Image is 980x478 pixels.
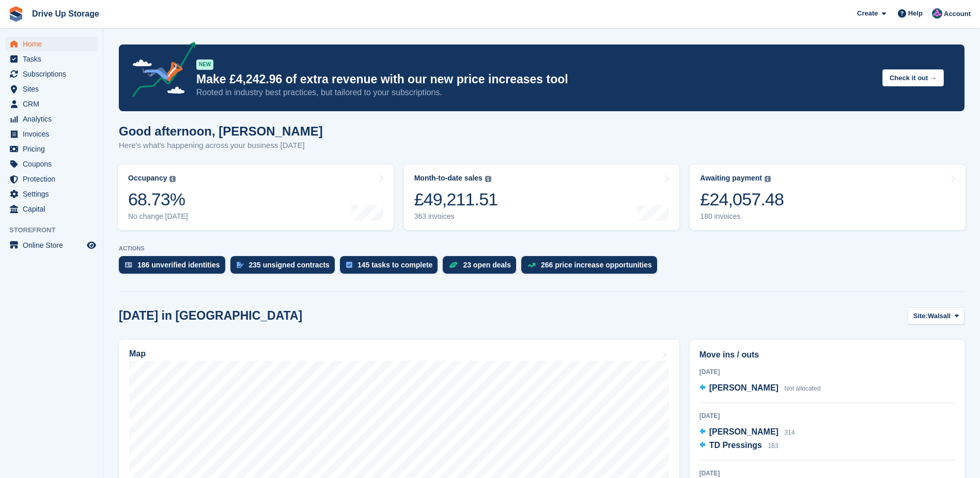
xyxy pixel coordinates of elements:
h1: Good afternoon, [PERSON_NAME] [119,124,323,138]
a: 235 unsigned contracts [230,256,340,279]
div: Occupancy [128,174,167,183]
span: Online Store [23,238,85,252]
div: 180 invoices [700,212,784,221]
span: Home [23,37,85,51]
span: Create [857,8,878,19]
img: contract_signature_icon-13c848040528278c33f63329250d36e43548de30e8caae1d1a13099fd9432cc5.svg [237,262,244,268]
p: Make £4,242.96 of extra revenue with our new price increases tool [196,72,874,87]
a: Awaiting payment £24,057.48 180 invoices [690,165,966,230]
a: menu [5,157,98,171]
div: 186 unverified identities [137,261,220,269]
a: menu [5,97,98,111]
a: 145 tasks to complete [340,256,443,279]
a: menu [5,202,98,216]
h2: [DATE] in [GEOGRAPHIC_DATA] [119,309,302,323]
img: price-adjustments-announcement-icon-8257ccfd72463d97f412b2fc003d46551f7dbcb40ab6d574587a9cd5c0d94... [123,42,196,101]
div: [DATE] [699,367,955,377]
img: price_increase_opportunities-93ffe204e8149a01c8c9dc8f82e8f89637d9d84a8eef4429ea346261dce0b2c0.svg [527,263,536,267]
button: Site: Walsall [908,307,965,324]
div: £24,057.48 [700,189,784,210]
img: verify_identity-adf6edd0f0f0b5bbfe63781bf79b02c33cf7c696d77639b501bdc392416b5a36.svg [125,262,132,268]
img: icon-info-grey-7440780725fd019a000dd9b08b2336e03edf1995a4989e88bcd33f0948082b44.svg [485,176,491,182]
div: 235 unsigned contracts [249,261,330,269]
a: menu [5,82,98,96]
span: 314 [784,429,795,436]
h2: Move ins / outs [699,349,955,361]
div: 145 tasks to complete [357,261,433,269]
span: Site: [913,311,928,321]
img: Andy [932,8,942,19]
a: 23 open deals [443,256,521,279]
a: Drive Up Storage [28,5,103,22]
a: menu [5,142,98,156]
span: Settings [23,187,85,201]
div: No change [DATE] [128,212,188,221]
span: Not allocated [784,385,820,392]
span: Walsall [928,311,951,321]
span: 183 [768,442,778,450]
a: menu [5,187,98,201]
span: Help [908,8,923,19]
div: 23 open deals [463,261,511,269]
img: stora-icon-8386f47178a22dfd0bd8f6a31ec36ba5ce8667c1dd55bd0f319d3a0aa187defe.svg [8,6,24,22]
a: menu [5,37,98,51]
div: Month-to-date sales [414,174,483,183]
p: Here's what's happening across your business [DATE] [119,140,323,152]
div: 68.73% [128,189,188,210]
div: [DATE] [699,469,955,478]
span: TD Pressings [709,441,762,450]
img: deal-1b604bf984904fb50ccaf53a9ad4b4a5d6e5aea283cecdc64d6e3604feb123c2.svg [449,261,458,268]
span: Sites [23,82,85,96]
div: 266 price increase opportunities [541,261,652,269]
span: Analytics [23,112,85,126]
span: Account [944,9,971,19]
span: Tasks [23,52,85,66]
span: Capital [23,202,85,216]
a: menu [5,67,98,81]
span: Subscriptions [23,67,85,81]
img: task-75834270c22a3079a89374b754ae025e5fb1db73e45f91037f5363f120a921f8.svg [346,262,352,268]
button: Check it out → [882,69,944,86]
h2: Map [129,349,146,358]
a: TD Pressings 183 [699,439,779,453]
a: menu [5,112,98,126]
a: menu [5,238,98,252]
span: Storefront [9,225,103,235]
div: £49,211.51 [414,189,498,210]
img: icon-info-grey-7440780725fd019a000dd9b08b2336e03edf1995a4989e88bcd33f0948082b44.svg [765,176,771,182]
a: menu [5,127,98,141]
img: icon-info-grey-7440780725fd019a000dd9b08b2336e03edf1995a4989e88bcd33f0948082b44.svg [169,176,176,182]
a: menu [5,172,98,186]
p: ACTIONS [119,245,965,252]
span: Coupons [23,157,85,171]
div: [DATE] [699,411,955,421]
p: Rooted in industry best practices, but tailored to your subscriptions. [196,87,874,98]
div: Awaiting payment [700,174,762,183]
span: [PERSON_NAME] [709,383,779,392]
a: 186 unverified identities [119,256,230,279]
div: NEW [196,59,213,70]
a: Occupancy 68.73% No change [DATE] [118,165,394,230]
a: [PERSON_NAME] Not allocated [699,382,821,395]
a: menu [5,52,98,66]
span: Pricing [23,142,85,156]
a: Month-to-date sales £49,211.51 363 invoices [404,165,680,230]
span: CRM [23,97,85,111]
span: Invoices [23,127,85,141]
div: 363 invoices [414,212,498,221]
a: [PERSON_NAME] 314 [699,426,795,439]
a: Preview store [85,239,98,251]
span: [PERSON_NAME] [709,427,779,436]
a: 266 price increase opportunities [521,256,662,279]
span: Protection [23,172,85,186]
